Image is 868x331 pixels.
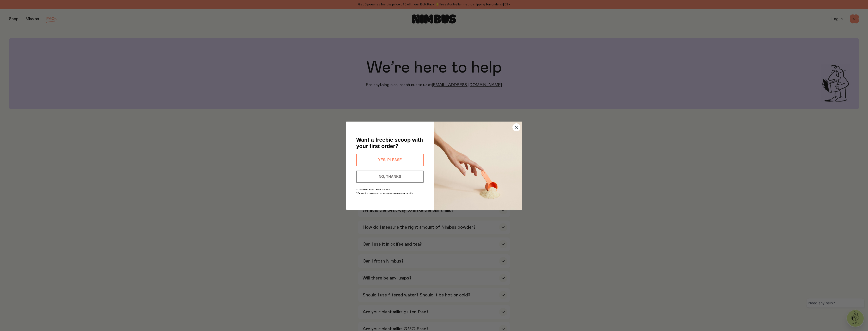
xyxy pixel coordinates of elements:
span: *By signing up you agree to receive promotional emails [356,192,413,194]
button: YES, PLEASE [356,154,424,166]
button: NO, THANKS [356,171,424,183]
button: Close dialog [512,123,520,131]
span: Want a freebie scoop with your first order? [356,137,423,149]
img: c0d45117-8e62-4a02-9742-374a5db49d45.jpeg [434,122,522,210]
span: *Limited to first-time customers [356,188,390,191]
